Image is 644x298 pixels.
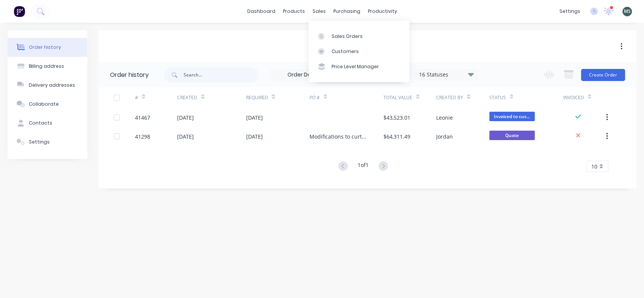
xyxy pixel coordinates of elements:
[246,133,262,140] div: [DATE]
[331,33,363,40] div: Sales Orders
[135,94,138,101] div: #
[563,94,584,101] div: Invoiced
[331,48,359,55] div: Customers
[243,6,279,17] a: dashboard
[110,70,149,80] div: Order history
[383,133,410,140] div: $64,311.49
[177,94,197,101] div: Created
[29,82,75,89] div: Delivery addresses
[489,87,563,108] div: Status
[29,139,50,145] div: Settings
[135,114,150,122] div: 41467
[436,114,453,122] div: Leonie
[246,114,262,122] div: [DATE]
[8,38,87,57] button: Order history
[330,6,364,17] div: purchasing
[624,8,631,15] span: MS
[270,69,334,81] input: Order Date
[383,114,410,122] div: $43,523.01
[436,133,453,140] div: Jordan
[581,69,625,81] button: Create Order
[383,94,412,101] div: Total Value
[415,70,478,79] div: 16 Statuses
[246,87,309,108] div: Required
[331,63,379,70] div: Price Level Manager
[29,101,59,108] div: Collaborate
[29,120,52,126] div: Contacts
[8,114,87,133] button: Contacts
[383,87,436,108] div: Total Value
[436,94,463,101] div: Created By
[591,162,597,170] span: 10
[246,94,268,101] div: Required
[279,6,309,17] div: products
[135,87,177,108] div: #
[177,87,246,108] div: Created
[309,133,368,140] div: Modifications to curtainsider
[8,133,87,151] button: Settings
[309,87,383,108] div: PO #
[556,6,584,17] div: settings
[29,63,64,70] div: Billing address
[8,76,87,95] button: Delivery addresses
[489,94,506,101] div: Status
[309,44,409,59] a: Customers
[8,57,87,76] button: Billing address
[489,131,535,140] span: Quote
[358,161,369,172] div: 1 of 1
[563,87,606,108] div: Invoiced
[309,6,330,17] div: sales
[14,6,25,17] img: Factory
[29,44,61,51] div: Order history
[177,114,194,122] div: [DATE]
[8,95,87,114] button: Collaborate
[177,133,194,140] div: [DATE]
[364,6,401,17] div: productivity
[184,67,259,83] input: Search...
[489,112,535,121] span: Invoiced to cus...
[309,59,409,74] a: Price Level Manager
[135,133,150,140] div: 41298
[309,28,409,44] a: Sales Orders
[309,94,320,101] div: PO #
[436,87,489,108] div: Created By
